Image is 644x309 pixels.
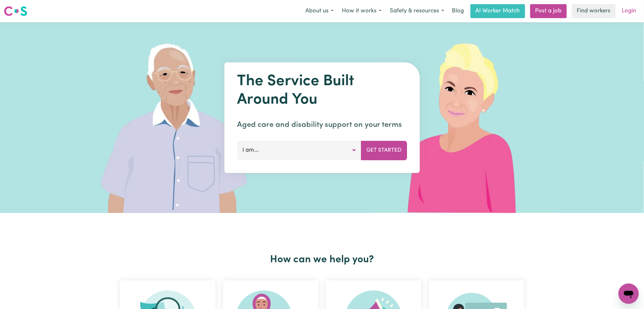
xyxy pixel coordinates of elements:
[448,4,468,18] a: Blog
[4,5,27,17] img: Careseekers logo
[301,4,338,18] button: About us
[237,119,407,131] p: Aged care and disability support on your terms
[572,4,616,18] a: Find workers
[4,4,27,18] a: Careseekers logo
[530,4,567,18] a: Post a job
[237,141,361,160] button: I am...
[619,284,639,304] iframe: Button to launch messaging window
[361,141,407,160] button: Get Started
[338,4,386,18] button: How it works
[237,72,407,109] h1: The Service Built Around You
[471,4,525,18] a: AI Worker Match
[116,254,528,266] h2: How can we help you?
[618,4,640,18] a: Login
[386,4,448,18] button: Safety & resources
